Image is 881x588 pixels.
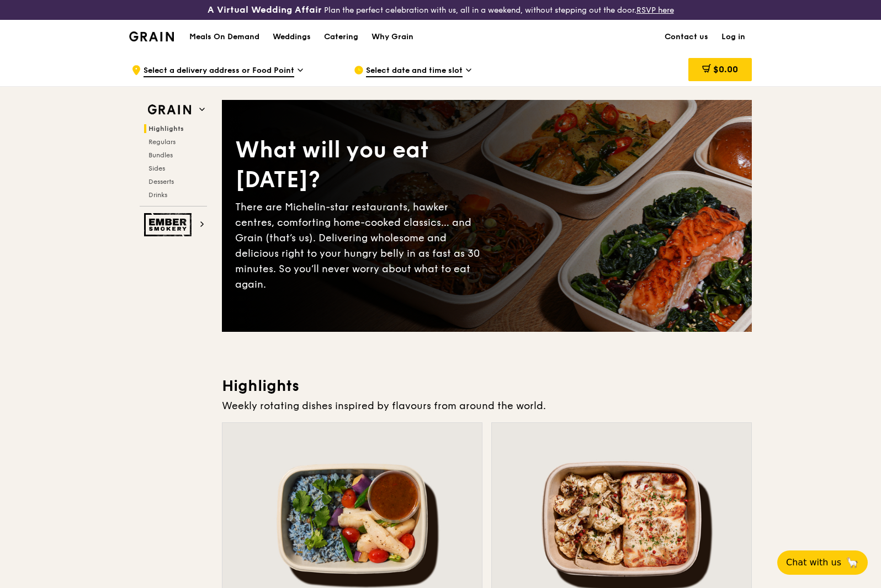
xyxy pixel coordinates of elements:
div: What will you eat [DATE]? [235,135,487,195]
span: Sides [148,165,165,172]
span: 🦙 [846,556,859,569]
div: Plan the perfect celebration with us, all in a weekend, without stepping out the door. [147,4,734,15]
img: Grain web logo [144,100,195,120]
a: GrainGrain [129,19,174,52]
span: Regulars [148,138,176,146]
img: Grain [129,31,174,41]
div: Weekly rotating dishes inspired by flavours from around the world. [222,398,752,414]
img: Ember Smokery web logo [144,213,195,236]
div: Catering [324,20,358,54]
a: Weddings [266,20,317,54]
a: Catering [317,20,365,54]
a: Contact us [658,20,715,54]
h1: Meals On Demand [189,31,259,43]
div: Why Grain [371,20,413,54]
a: RSVP here [636,6,674,15]
span: Drinks [148,191,167,199]
div: Weddings [273,20,311,54]
a: Why Grain [365,20,420,54]
div: There are Michelin-star restaurants, hawker centres, comforting home-cooked classics… and Grain (... [235,199,487,292]
span: Select date and time slot [366,65,463,77]
span: $0.00 [713,64,738,75]
span: Highlights [148,125,184,133]
span: Select a delivery address or Food Point [144,65,294,77]
span: Chat with us [786,556,841,569]
span: Bundles [148,151,173,159]
a: Log in [715,20,752,54]
h3: Highlights [222,376,752,396]
span: Desserts [148,178,174,186]
button: Chat with us🦙 [777,550,868,575]
h3: A Virtual Wedding Affair [208,4,322,15]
